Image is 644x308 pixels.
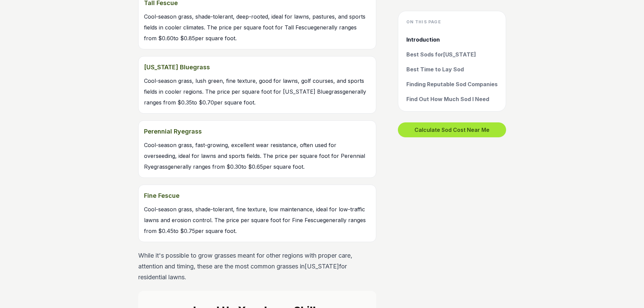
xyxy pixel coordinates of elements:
a: Best Sods for[US_STATE] [406,50,498,58]
a: Finding Reputable Sod Companies [406,80,498,88]
a: Best Time to Lay Sod [406,65,498,73]
span: Cool-season grass, shade-tolerant, deep-rooted, ideal for lawns, pastures, and sports fields in c... [144,13,365,42]
strong: Fine Fescue [144,190,371,201]
span: Cool-season grass, fast-growing, excellent wear resistance, often used for overseeding, ideal for... [144,142,365,170]
strong: Perennial Ryegrass [144,126,371,137]
span: Cool-season grass, shade-tolerant, fine texture, low maintenance, ideal for low-traffic lawns and... [144,206,366,234]
a: Perennial RyegrassCool-season grass, fast-growing, excellent wear resistance, often used for over... [138,120,376,178]
a: Fine FescueCool-season grass, shade-tolerant, fine texture, low maintenance, ideal for low-traffi... [138,185,376,242]
strong: [US_STATE] Bluegrass [144,62,371,73]
a: Introduction [406,35,498,44]
a: Find Out How Much Sod I Need [406,95,498,103]
span: Cool-season grass, lush green, fine texture, good for lawns, golf courses, and sports fields in c... [144,77,366,106]
button: Calculate Sod Cost Near Me [398,122,506,137]
p: While it's possible to grow grasses meant for other regions with proper care, attention and timin... [138,250,376,283]
h4: On this page [406,19,498,25]
a: [US_STATE] BluegrassCool-season grass, lush green, fine texture, good for lawns, golf courses, an... [138,56,376,114]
